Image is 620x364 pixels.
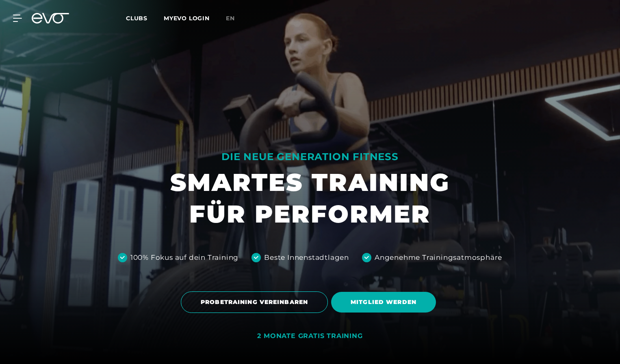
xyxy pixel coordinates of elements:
span: en [226,15,235,22]
div: DIE NEUE GENERATION FITNESS [170,150,450,163]
a: Clubs [126,14,164,22]
div: Angenehme Trainingsatmosphäre [375,253,502,263]
span: PROBETRAINING VEREINBAREN [201,298,308,306]
span: Clubs [126,15,147,22]
h1: SMARTES TRAINING FÜR PERFORMER [170,167,450,230]
div: Beste Innenstadtlagen [264,253,349,263]
a: MITGLIED WERDEN [331,286,439,319]
a: en [226,14,245,23]
div: 2 MONATE GRATIS TRAINING [257,332,362,340]
a: PROBETRAINING VEREINBAREN [181,285,331,319]
div: 100% Fokus auf dein Training [130,253,238,263]
a: MYEVO LOGIN [164,15,210,22]
span: MITGLIED WERDEN [351,298,416,306]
